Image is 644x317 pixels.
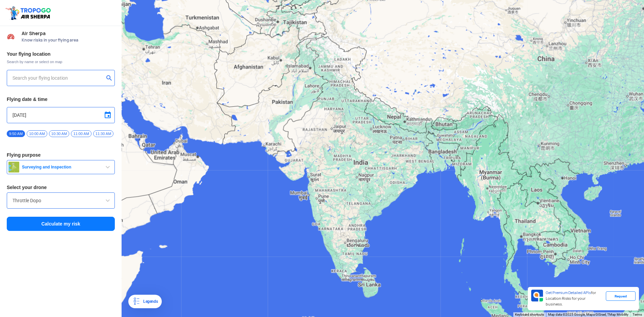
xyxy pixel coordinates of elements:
span: 10:30 AM [49,130,69,137]
img: Google [123,308,146,317]
img: Legends [132,297,140,306]
span: 10:00 AM [27,130,47,137]
button: Keyboard shortcuts [515,312,544,317]
button: Surveying and Inspection [7,160,115,174]
div: for Location Risks for your business. [543,290,606,308]
img: Risk Scores [7,32,15,41]
span: Get Premium Detailed APIs [546,290,591,295]
span: 11:30 AM [93,130,113,137]
h3: Your flying location [7,52,115,56]
input: Select Date [12,111,109,119]
a: Terms [633,313,642,316]
span: Know risks in your flying area [22,37,115,43]
h3: Flying purpose [7,153,115,157]
h3: Flying date & time [7,97,115,102]
img: Premium APIs [531,290,543,301]
button: Calculate my risk [7,217,115,231]
span: 9:50 AM [7,130,25,137]
span: Map data ©2025 Google, Mapa GISrael, TMap Mobility [548,313,628,316]
span: Air Sherpa [22,31,115,36]
img: survey.png [8,162,19,173]
a: Open this area in Google Maps (opens a new window) [123,308,146,317]
div: Request [606,291,636,301]
span: Surveying and Inspection [19,164,104,170]
div: Legends [140,297,158,306]
h3: Select your drone [7,185,115,190]
img: ic_tgdronemaps.svg [5,5,53,21]
span: 11:00 AM [71,130,91,137]
input: Search your flying location [12,74,104,82]
input: Search by name or Brand [12,196,109,205]
span: Search by name or select on map [7,59,115,64]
